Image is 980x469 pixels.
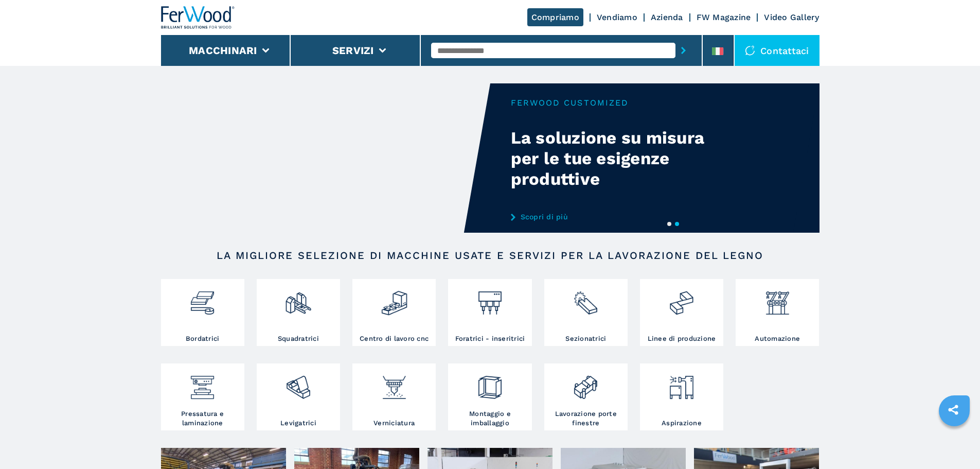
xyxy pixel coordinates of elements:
[161,83,490,233] video: Your browser does not support the video tag.
[161,279,244,346] a: Bordatrici
[161,6,235,29] img: Ferwood
[381,282,408,317] img: centro_di_lavoro_cnc_2.png
[544,279,628,346] a: Sezionatrici
[648,334,716,343] h3: Linee di produzione
[764,12,819,22] a: Video Gallery
[667,222,671,226] button: 1
[373,419,415,428] h3: Verniciatura
[257,363,340,430] a: Levigatrici
[940,397,966,423] a: sharethis
[448,279,531,346] a: Foratrici - inseritrici
[675,222,679,226] button: 2
[527,8,583,26] a: Compriamo
[455,334,525,343] h3: Foratrici - inseritrici
[448,363,531,430] a: Montaggio e imballaggio
[544,363,628,430] a: Lavorazione porte finestre
[352,279,436,346] a: Centro di lavoro cnc
[189,44,257,57] button: Macchinari
[280,419,316,428] h3: Levigatrici
[640,279,723,346] a: Linee di produzione
[284,282,312,317] img: squadratrici_2.png
[189,366,216,401] img: pressa-strettoia.png
[381,366,408,401] img: verniciatura_1.png
[640,363,723,430] a: Aspirazione
[189,282,216,317] img: bordatrici_1.png
[547,409,625,428] h3: Lavorazione porte finestre
[735,35,819,66] div: Contattaci
[745,45,755,56] img: Contattaci
[662,419,702,428] h3: Aspirazione
[284,366,312,401] img: levigatrici_2.png
[651,12,683,22] a: Azienda
[697,12,751,22] a: FW Magazine
[476,282,504,317] img: foratrici_inseritrici_2.png
[668,366,695,401] img: aspirazione_1.png
[936,423,972,461] iframe: Chat
[186,334,220,343] h3: Bordatrici
[675,39,691,62] button: submit-button
[194,249,787,262] h2: LA MIGLIORE SELEZIONE DI MACCHINE USATE E SERVIZI PER LA LAVORAZIONE DEL LEGNO
[332,44,374,57] button: Servizi
[451,409,529,428] h3: Montaggio e imballaggio
[597,12,637,22] a: Vendiamo
[565,334,606,343] h3: Sezionatrici
[257,279,340,346] a: Squadratrici
[352,363,436,430] a: Verniciatura
[161,363,244,430] a: Pressatura e laminazione
[476,366,504,401] img: montaggio_imballaggio_2.png
[755,334,800,343] h3: Automazione
[360,334,429,343] h3: Centro di lavoro cnc
[668,282,695,317] img: linee_di_produzione_2.png
[764,282,791,317] img: automazione.png
[511,213,712,221] a: Scopri di più
[572,282,599,317] img: sezionatrici_2.png
[572,366,599,401] img: lavorazione_porte_finestre_2.png
[164,409,242,428] h3: Pressatura e laminazione
[736,279,819,346] a: Automazione
[278,334,319,343] h3: Squadratrici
